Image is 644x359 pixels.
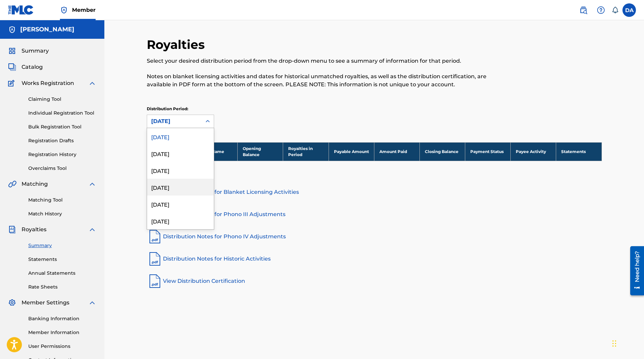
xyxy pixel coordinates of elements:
a: View Distribution Certification [147,273,602,289]
a: Summary [28,242,96,249]
a: SummarySummary [8,47,49,55]
div: [DATE] [147,212,214,229]
a: Match History [28,210,96,217]
span: Royalties [22,226,46,234]
a: Registration History [28,151,96,158]
a: Annual Statements [28,270,96,277]
img: help [597,6,605,14]
a: CatalogCatalog [8,63,43,71]
th: Payment Status [465,142,510,161]
img: Matching [8,180,16,188]
a: Individual Registration Tool [28,110,96,117]
span: Matching [22,180,48,188]
p: Distribution Period: [147,106,214,112]
a: Member Information [28,329,96,336]
a: Registration Drafts [28,137,96,144]
img: Accounts [8,26,16,34]
span: Catalog [22,63,43,71]
img: Royalties [8,226,16,234]
img: expand [88,180,96,188]
img: Works Registration [8,79,17,87]
th: Payee Name [192,142,238,161]
div: [DATE] [147,128,214,145]
h5: damon xtc [20,26,74,33]
iframe: Resource Center [625,244,644,298]
img: Catalog [8,63,16,71]
div: [DATE] [147,196,214,212]
a: Public Search [577,3,590,17]
a: Distribution Notes for Phono III Adjustments [147,206,602,222]
div: Перетащить [612,333,616,354]
div: [DATE] [147,162,214,179]
a: Banking Information [28,315,96,322]
div: Виджет чата [610,327,644,359]
th: Royalties in Period [283,142,329,161]
a: User Permissions [28,343,96,350]
th: Payable Amount [329,142,374,161]
th: Closing Balance [419,142,465,161]
img: pdf [147,229,163,245]
div: [DATE] [147,179,214,196]
a: Overclaims Tool [28,165,96,172]
p: Select your desired distribution period from the drop-down menu to see a summary of information f... [147,57,497,65]
a: Rate Sheets [28,283,96,291]
img: Member Settings [8,299,16,307]
div: [DATE] [151,117,198,125]
img: search [579,6,587,14]
a: Matching Tool [28,197,96,204]
a: Statements [28,256,96,263]
img: expand [88,226,96,234]
img: pdf [147,251,163,267]
a: Distribution Notes for Phono IV Adjustments [147,229,602,245]
h2: Royalties [147,37,208,52]
div: Notifications [612,7,618,13]
img: expand [88,299,96,307]
div: Help [594,3,608,17]
th: Payee Activity [511,142,556,161]
iframe: Chat Widget [610,327,644,359]
span: Summary [22,47,49,55]
span: Member [72,6,96,14]
th: Amount Paid [374,142,419,161]
div: User Menu [622,3,636,17]
img: expand [88,79,96,87]
span: Member Settings [22,299,69,307]
a: Bulk Registration Tool [28,123,96,130]
a: Distribution Notes for Historic Activities [147,251,602,267]
th: Opening Balance [238,142,283,161]
span: Works Registration [22,79,74,87]
img: MLC Logo [8,5,34,15]
p: Notes on blanket licensing activities and dates for historical unmatched royalties, as well as th... [147,72,497,89]
a: Distribution Notes for Blanket Licensing Activities [147,184,602,200]
th: Statements [556,142,602,161]
a: Claiming Tool [28,96,96,103]
img: Summary [8,47,16,55]
div: [DATE] [147,145,214,162]
img: Top Rightsholder [60,6,68,14]
img: pdf [147,273,163,289]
